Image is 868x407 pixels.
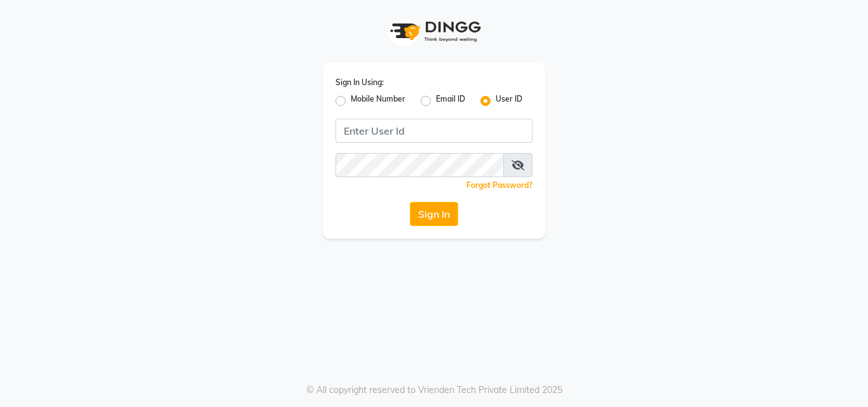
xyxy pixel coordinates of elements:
[496,93,522,109] label: User ID
[436,93,465,109] label: Email ID
[351,93,405,109] label: Mobile Number
[336,153,504,177] input: Username
[336,119,532,143] input: Username
[383,13,485,50] img: logo1.svg
[466,180,532,190] a: Forgot Password?
[336,77,384,88] label: Sign In Using:
[410,202,458,226] button: Sign In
